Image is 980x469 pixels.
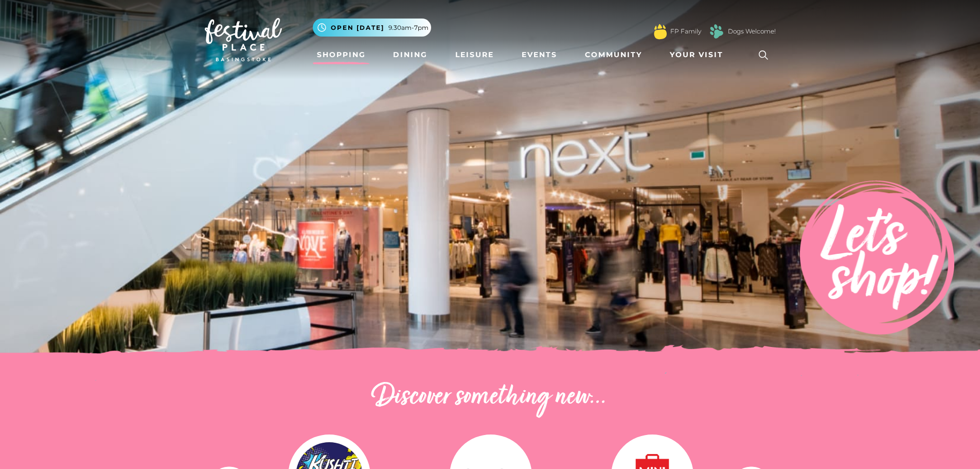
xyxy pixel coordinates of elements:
[518,45,561,64] a: Events
[728,27,776,36] a: Dogs Welcome!
[389,45,432,64] a: Dining
[331,23,384,32] span: Open [DATE]
[388,23,429,32] span: 9.30am-7pm
[670,27,701,36] a: FP Family
[313,45,370,64] a: Shopping
[670,49,723,60] span: Your Visit
[451,45,498,64] a: Leisure
[666,45,733,64] a: Your Visit
[313,19,431,37] button: Open [DATE] 9.30am-7pm
[205,381,776,414] h2: Discover something new...
[581,45,646,64] a: Community
[205,18,282,61] img: Festival Place Logo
